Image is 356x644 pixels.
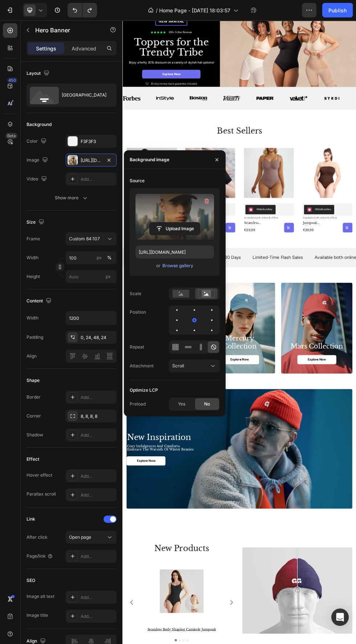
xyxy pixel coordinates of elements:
[81,176,115,183] div: Add...
[187,140,220,150] img: Alt image
[130,309,146,315] div: Position
[331,608,349,626] div: Open Intercom Messenger
[36,45,56,52] p: Settings
[7,373,54,382] a: Seamless Body Shaping Camisole Jumpsuit
[226,234,319,335] a: Seamless Thong Shapewear
[27,432,43,438] div: Shadow
[81,594,115,601] div: Add...
[16,600,132,616] h2: saturn collection
[344,349,353,357] img: Wide%20Bundles.png
[126,437,221,448] p: Free Returns for 30 Days
[301,378,319,396] button: Add to cart
[160,586,276,616] h2: mercury collection
[55,194,89,201] div: Show more
[27,121,52,128] div: Background
[122,20,356,644] iframe: Design area
[81,157,102,164] div: [URL][DOMAIN_NAME]
[1,437,105,448] p: Free Shipping on All Orders
[27,273,40,280] label: Height
[156,261,161,270] span: or
[249,349,279,356] div: WideBundles
[27,155,49,165] div: Image
[27,236,40,242] label: Frame
[226,373,273,382] a: Seamless Thong Shapewear
[130,344,144,350] div: Repeat
[62,87,106,103] div: [GEOGRAPHIC_DATA]
[159,7,230,14] span: Home Page - [DATE] 18:03:57
[16,493,45,500] div: Hero Banner
[27,516,35,522] div: Link
[27,491,56,497] div: Parallax scroll
[178,401,185,407] span: Yes
[81,432,115,439] div: Add...
[81,473,115,480] div: Add...
[8,75,174,83] p: Enjoy a hefty 30% discount on a variety of stylish hat options!
[322,3,353,17] button: Publish
[66,251,117,264] input: px%
[250,142,283,148] img: Alt image
[81,413,115,420] div: 8, 8, 8, 8
[69,534,91,540] span: Open page
[27,315,39,321] div: Width
[312,140,345,151] img: Alt image
[235,349,243,357] img: Wide%20Bundles.png
[204,401,210,407] span: No
[226,387,273,396] div: €39,99
[81,334,115,341] div: 0, 24, 48, 24
[27,577,35,584] div: SEO
[27,136,48,146] div: Color
[66,311,116,325] input: Auto
[242,437,336,448] p: Limited-Time Flash Sales
[7,234,101,335] a: Seamless Body Shaping Camisole Jumpsuit
[226,373,273,382] h2: seamless thong shapewear
[85,19,129,25] p: 305+ 5-Star Reviews
[57,629,91,637] p: Explore Now
[36,92,145,109] a: Explore Now
[130,363,154,369] div: Attachment
[130,156,169,163] div: Background image
[27,553,53,559] div: Page/link
[82,378,101,396] button: Add to cart
[81,394,115,401] div: Add...
[5,133,17,139] div: Beta
[7,387,54,396] div: €39,99
[27,394,41,400] div: Border
[27,612,48,619] div: Image title
[117,387,163,396] div: €39,99
[125,142,158,150] img: Alt image
[125,349,134,357] img: Wide%20Bundles.png
[52,115,138,121] p: 30-day money-back guarantee included
[106,274,111,279] span: px
[192,378,210,396] button: Add to cart
[162,262,193,269] div: Browse gallery
[81,613,115,620] div: Add...
[135,245,214,258] input: https://example.com/image.jpg
[117,373,163,382] a: High-Waist Shaping Safety Shorts for Postpartum Body
[156,7,158,14] span: /
[66,531,117,544] button: Open page
[35,26,97,34] p: Hero Banner
[8,365,100,371] p: Available both online & offline
[72,45,96,52] p: Advanced
[107,254,112,261] div: %
[27,534,48,541] div: After click
[66,270,117,283] input: px
[27,217,46,227] div: Size
[130,401,146,407] div: Preload
[130,387,158,394] div: Optimize LCP
[140,349,170,356] div: WideBundles
[85,19,130,26] div: Rich Text Editor. Editing area: main
[130,178,145,184] div: Source
[27,456,39,462] div: Effect
[27,191,117,204] button: Show more
[74,97,108,104] p: Explore Now
[7,373,54,382] h2: seamless body shaping camisole jumpsuit
[229,344,285,362] button: WideBundles
[169,359,220,372] button: Scroll
[0,141,33,150] img: Alt image
[27,334,43,341] div: Padding
[201,629,235,637] p: Explore Now
[120,344,176,362] button: WideBundles
[117,234,210,335] a: High-Waist Shaping Safety Shorts for Postpartum Body
[149,222,200,235] button: Upload Image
